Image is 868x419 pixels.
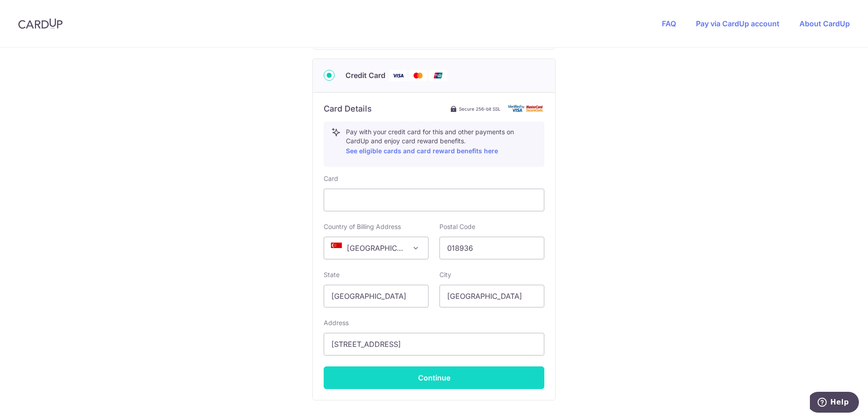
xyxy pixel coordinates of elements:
[346,127,537,156] p: Pay with your credit card for this and other payments on CardUp and enjoy card reward benefits.
[324,237,429,259] span: Singapore
[331,195,537,205] iframe: Secure card payment input frame
[324,366,544,389] button: Continue
[389,70,407,81] img: Visa
[324,70,544,81] div: Credit Card Visa Mastercard Union Pay
[345,70,385,81] span: Credit Card
[324,222,401,231] label: Country of Billing Address
[799,19,850,28] a: About CardUp
[324,270,340,279] label: State
[409,70,427,81] img: Mastercard
[18,18,63,29] img: CardUp
[324,174,338,183] label: Card
[508,105,544,112] img: card secure
[346,147,498,155] a: See eligible cards and card reward benefits here
[439,222,475,231] label: Postal Code
[324,237,428,259] span: Singapore
[662,19,676,28] a: FAQ
[696,19,779,28] a: Pay via CardUp account
[439,237,544,259] input: Example 123456
[810,392,859,414] iframe: Opens a widget where you can find more information
[429,70,447,81] img: Union Pay
[459,105,501,112] span: Secure 256-bit SSL
[324,103,372,114] h6: Card Details
[439,270,451,279] label: City
[324,318,349,327] label: Address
